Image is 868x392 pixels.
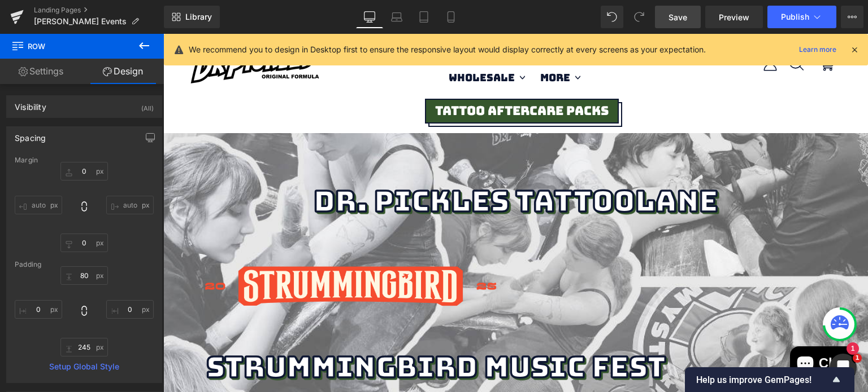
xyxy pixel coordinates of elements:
span: [PERSON_NAME] Events [34,17,127,26]
a: Mobile [437,6,465,28]
button: Undo [601,6,623,28]
div: Padding [15,261,154,268]
button: Wholesale [279,29,371,58]
span: 1 [853,354,862,363]
h2: STRUMMINGBIRD MUSIC FEST [43,318,683,350]
span: LANE [472,148,555,186]
span: Preview [719,11,749,23]
input: 0 [106,196,154,214]
a: Tablet [410,6,437,28]
p: We recommend you to design in Desktop first to ensure the responsive layout would display correct... [189,43,706,56]
a: Setup Global Style [15,362,154,371]
inbox-online-store-chat: Shopify online store chat [623,312,696,349]
input: 0 [60,266,108,285]
span: Help us improve GemPages! [696,375,830,385]
span: Publish [781,12,809,21]
a: Landing Pages [34,6,164,15]
img: Dr Pickles [25,6,167,52]
span: Row [11,34,124,59]
input: 0 [60,338,108,356]
div: Spacing [15,127,46,143]
iframe: Intercom live chat [830,354,857,381]
a: Desktop [356,6,383,28]
div: Margin [15,156,154,164]
div: (All) [141,96,154,114]
span: More [377,38,410,50]
div: Visibility [15,96,46,112]
a: New Library [164,6,220,28]
button: More [371,29,426,58]
button: Redo [628,6,650,28]
a: Design [82,59,164,84]
a: Learn more [795,43,841,56]
input: 0 [15,300,62,319]
button: Show survey - Help us improve GemPages! [696,373,843,386]
span: Save [669,11,687,23]
input: 0 [15,196,62,214]
input: 0 [106,300,154,319]
span: Wholesale [285,38,354,50]
a: Dr Pickles [25,6,173,52]
a: Tattoo Aftercare Packs [262,65,455,90]
a: Preview [705,6,763,28]
input: 0 [60,162,108,180]
span: DR. PICKLES TATTOO [150,148,472,186]
span: Aftercare Products [227,9,350,20]
input: 0 [60,234,108,252]
button: More [841,6,863,28]
a: Laptop [383,6,410,28]
span: Library [185,12,212,22]
button: Publish [767,6,836,28]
